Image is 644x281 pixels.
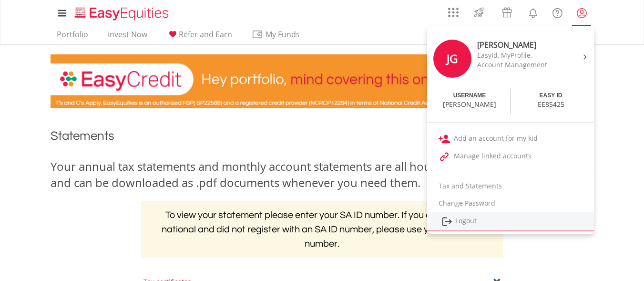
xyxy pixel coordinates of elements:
a: Tax and Statements [427,177,594,195]
a: Manage linked accounts [427,147,594,165]
h2: To view your statement please enter your SA ID number. If you are a foreign national and did not ... [141,201,503,258]
a: AppsGrid [442,2,465,18]
a: Invest Now [104,30,151,44]
img: grid-menu-icon.svg [448,7,459,18]
a: Vouchers [493,2,521,20]
a: Portfolio [53,30,92,44]
div: EE85425 [538,100,564,109]
a: Home page [71,2,173,21]
div: Account Management [477,60,557,70]
a: Change Password [427,195,594,212]
a: Notifications [521,2,545,21]
img: EasyCredit Promotion Banner [51,54,594,108]
img: thrive-v2.svg [471,5,487,20]
div: Your annual tax statements and monthly account statements are all housed conveniently on this pag... [51,158,594,191]
div: EasyId, MyProfile, [477,51,557,60]
span: My Funds [252,28,314,41]
img: EasyEquities_Logo.png [73,6,173,21]
img: vouchers-v2.svg [499,5,515,20]
div: JG [433,40,471,78]
div: EASY ID [540,92,562,100]
div: [PERSON_NAME] [477,40,557,51]
a: JG [PERSON_NAME] EasyId, MyProfile, Account Management USERNAME [PERSON_NAME] EASY ID EE85425 [427,29,594,117]
a: Logout [427,212,594,231]
div: USERNAME [453,92,486,100]
a: Add an account for my kid [427,130,594,147]
div: [PERSON_NAME] [443,100,496,109]
span: Statements [51,130,114,142]
a: Refer and Earn [163,30,236,44]
span: Refer and Earn [179,29,232,40]
a: My Profile [570,2,594,23]
a: FAQ's and Support [545,2,570,21]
